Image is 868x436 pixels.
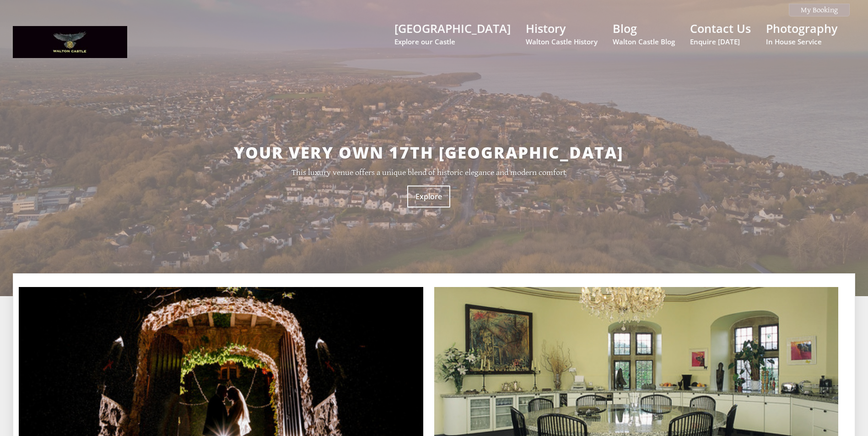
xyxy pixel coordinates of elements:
[96,168,761,177] p: This luxury venue offers a unique blend of historic elegance and modern comfort
[407,186,450,207] a: Explore
[690,21,751,46] a: Contact UsEnquire [DATE]
[13,26,127,58] img: Walton Castle
[96,142,761,163] h2: Your very own 17th [GEOGRAPHIC_DATA]
[766,37,837,46] small: In House Service
[526,37,598,46] small: Walton Castle History
[613,37,675,46] small: Walton Castle Blog
[394,37,511,46] small: Explore our Castle
[690,37,751,46] small: Enquire [DATE]
[613,21,675,46] a: BlogWalton Castle Blog
[526,21,598,46] a: HistoryWalton Castle History
[766,21,837,46] a: PhotographyIn House Service
[394,21,511,46] a: [GEOGRAPHIC_DATA]Explore our Castle
[789,4,850,16] a: My Booking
